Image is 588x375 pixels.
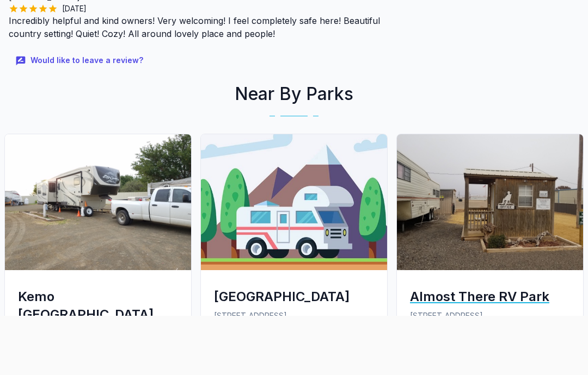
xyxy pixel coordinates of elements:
[9,14,408,40] p: Incredibly helpful and kind owners! Very welcoming! I feel completely safe here! Beautiful countr...
[392,134,588,348] a: Almost There RV ParkAlmost There RV Park[STREET_ADDRESS]
[9,49,152,72] button: Would like to leave a review?
[196,134,392,348] a: American RV Park[GEOGRAPHIC_DATA][STREET_ADDRESS]
[410,310,570,322] p: [STREET_ADDRESS]
[214,287,374,305] div: [GEOGRAPHIC_DATA]
[410,287,570,305] div: Almost There RV Park
[201,134,387,270] img: American RV Park
[18,287,178,323] div: Kemo [GEOGRAPHIC_DATA]
[58,3,91,14] span: [DATE]
[397,134,583,270] img: Almost There RV Park
[214,310,374,322] p: [STREET_ADDRESS]
[5,134,191,270] img: Kemo Sabe RV Park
